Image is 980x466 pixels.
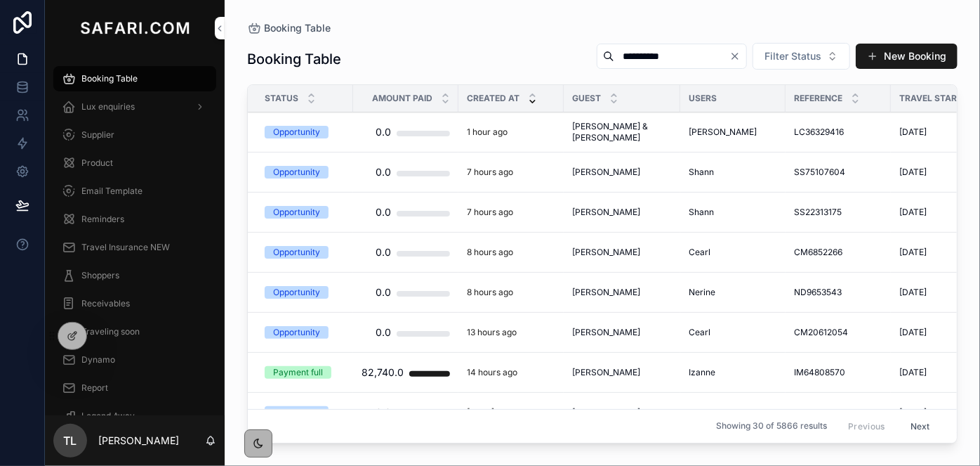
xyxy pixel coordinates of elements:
span: Reference [794,93,842,104]
span: [PERSON_NAME] [572,367,640,378]
a: Shoppers [53,263,216,288]
a: Shann [689,207,777,218]
span: [DATE] [899,327,927,338]
p: 13 hours ago [467,327,517,338]
a: Opportunity [265,206,345,219]
span: [DATE] [899,407,927,418]
button: Clear [729,51,746,62]
a: Product [53,150,216,176]
a: 0.0 [362,238,450,266]
span: Cearl [689,247,710,258]
span: Booking Table [81,73,138,84]
p: 8 hours ago [467,247,513,258]
span: [PERSON_NAME] [572,407,640,418]
a: Opportunity [265,286,345,299]
div: Opportunity [273,166,320,179]
span: [PERSON_NAME] [572,287,640,298]
span: LC36329416 [794,127,844,138]
span: [PERSON_NAME] [572,207,640,218]
span: Showing 30 of 5866 results [716,421,827,432]
span: Traveling soon [81,326,140,337]
a: [PERSON_NAME] [572,327,672,338]
a: Legend Away [53,403,216,429]
a: 0.0 [362,158,450,186]
a: 1 hour ago [467,127,555,138]
a: 13 hours ago [467,327,555,338]
a: Booking Table [247,21,331,35]
a: Izanne [689,407,777,418]
a: Opportunity [265,406,345,419]
span: IM64808570 [794,367,845,378]
p: [PERSON_NAME] [98,434,179,448]
a: IM64808570 [794,367,882,378]
a: [PERSON_NAME] [572,167,672,178]
a: 7 hours ago [467,167,555,178]
a: Supplier [53,122,216,148]
span: [PERSON_NAME] [572,327,640,338]
p: [DATE] [467,407,494,418]
span: ND9653543 [794,287,842,298]
span: Created at [467,93,519,104]
span: Travel Insurance NEW [81,242,170,253]
p: 1 hour ago [467,127,508,138]
a: [PERSON_NAME] [572,407,672,418]
a: SS22313175 [794,207,882,218]
a: [PERSON_NAME] [572,207,672,218]
div: Opportunity [273,126,320,138]
span: [DATE] [899,367,927,378]
button: Select Button [753,43,850,70]
a: [PERSON_NAME] [572,287,672,298]
span: [DATE] [899,127,927,138]
a: LC36329416 [794,127,882,138]
a: Travel Insurance NEW [53,235,216,260]
span: Legend Away [81,410,135,422]
a: Opportunity [265,166,345,179]
a: Reminders [53,207,216,232]
a: IM29233573 [794,407,882,418]
a: 0.0 [362,198,450,226]
span: [DATE] [899,287,927,298]
span: [PERSON_NAME] [572,167,640,178]
div: 0.0 [376,198,391,226]
span: TL [64,432,77,449]
a: Report [53,375,216,401]
div: scrollable content [45,56,225,415]
a: Receivables [53,291,216,316]
a: Booking Table [53,66,216,91]
a: 0.0 [362,278,450,306]
a: 0.0 [362,399,450,427]
span: SS22313175 [794,207,842,218]
div: Opportunity [273,286,320,299]
a: [PERSON_NAME] & [PERSON_NAME] [572,121,672,143]
a: 8 hours ago [467,247,555,258]
div: Payment full [273,366,323,379]
a: 0.0 [362,318,450,347]
div: Opportunity [273,406,320,419]
div: 82,740.0 [362,358,404,387]
span: Supplier [81,129,114,141]
span: Shann [689,167,714,178]
span: Filter Status [764,49,821,63]
a: Email Template [53,179,216,204]
span: Status [265,93,298,104]
a: Cearl [689,327,777,338]
p: 8 hours ago [467,287,513,298]
a: [PERSON_NAME] [572,367,672,378]
span: Travel Starts [899,93,968,104]
button: New Booking [856,44,958,69]
a: 82,740.0 [362,358,450,387]
span: SS75107604 [794,167,845,178]
div: 0.0 [376,318,391,347]
span: Nerine [689,287,715,298]
span: Report [81,382,108,394]
span: Dynamo [81,354,115,365]
a: Payment full [265,366,345,379]
p: 7 hours ago [467,167,513,178]
a: Izanne [689,367,777,378]
a: CM20612054 [794,327,882,338]
span: Users [689,93,717,104]
a: Opportunity [265,326,345,339]
span: Cearl [689,327,710,338]
span: Booking Table [264,21,331,35]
